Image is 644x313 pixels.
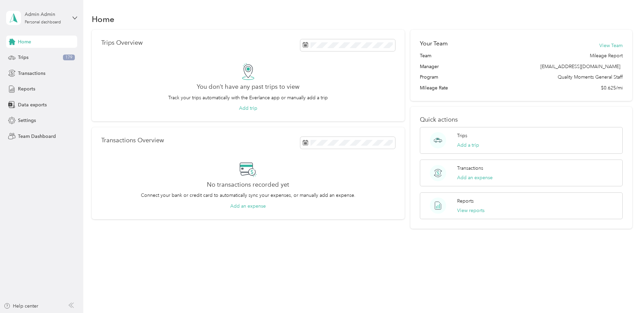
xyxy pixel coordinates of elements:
div: Admin Admin [25,11,67,18]
button: Add a trip [457,142,479,149]
span: 179 [63,55,75,61]
h1: Home [92,16,114,23]
h2: You don’t have any past trips to view [197,83,299,90]
span: Program [420,74,438,81]
h2: Your Team [420,39,448,48]
span: Settings [18,117,36,124]
button: Add an expense [230,203,266,210]
span: Transactions [18,70,45,77]
div: Personal dashboard [25,20,61,24]
button: View Team [599,42,623,49]
p: Connect your bank or credit card to automatically sync your expenses, or manually add an expense. [141,192,356,199]
p: Trips [457,132,467,139]
span: Manager [420,63,439,70]
h2: No transactions recorded yet [207,181,289,188]
button: Add trip [239,105,257,112]
span: Trips [18,54,28,61]
p: Reports [457,197,474,205]
span: Home [18,38,31,45]
span: Reports [18,85,35,92]
span: Quality Moments General Staff [558,74,623,81]
iframe: Everlance-gr Chat Button Frame [606,275,644,313]
button: Add an expense [457,174,493,181]
span: $0.625/mi [601,84,623,91]
p: Track your trips automatically with the Everlance app or manually add a trip [168,94,328,101]
p: Transactions [457,165,483,172]
p: Trips Overview [101,39,143,46]
p: Transactions Overview [101,137,164,144]
span: Mileage Rate [420,84,448,91]
span: Team [420,52,431,59]
span: Team Dashboard [18,133,56,140]
span: [EMAIL_ADDRESS][DOMAIN_NAME] [540,64,620,69]
button: Help center [4,302,38,310]
span: Data exports [18,101,47,108]
p: Quick actions [420,116,623,123]
span: Mileage Report [590,52,623,59]
button: View reports [457,207,485,214]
